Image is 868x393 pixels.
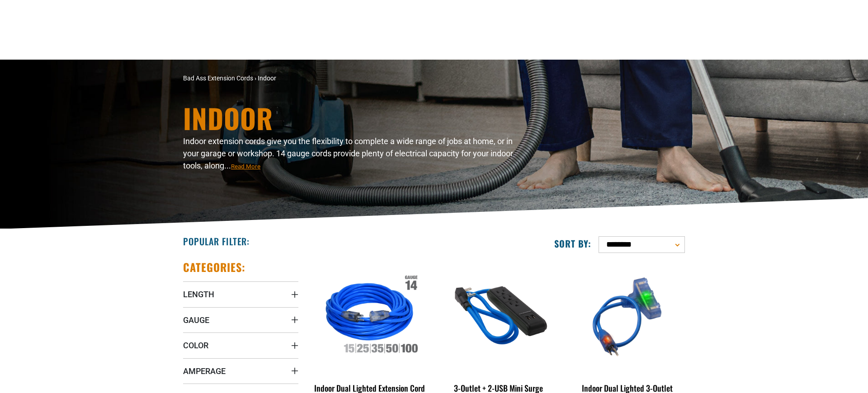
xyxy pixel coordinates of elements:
[554,238,591,249] label: Sort by:
[183,104,513,131] h1: Indoor
[183,366,226,376] span: Amperage
[183,235,250,247] h2: Popular Filter:
[183,260,245,274] h2: Categories:
[255,75,256,82] span: ›
[183,315,209,325] span: Gauge
[313,265,427,369] img: Indoor Dual Lighted Extension Cord w/ Safety CGM
[258,75,276,82] span: Indoor
[183,281,298,307] summary: Length
[183,332,298,358] summary: Color
[441,265,555,369] img: blue
[183,289,214,299] span: Length
[183,340,208,351] span: Color
[183,136,513,170] span: Indoor extension cords give you the flexibility to complete a wide range of jobs at home, or in y...
[183,75,253,82] a: Bad Ass Extension Cords
[570,265,684,369] img: blue
[183,307,298,332] summary: Gauge
[231,163,260,170] span: Read More
[183,74,513,83] nav: breadcrumbs
[183,358,298,384] summary: Amperage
